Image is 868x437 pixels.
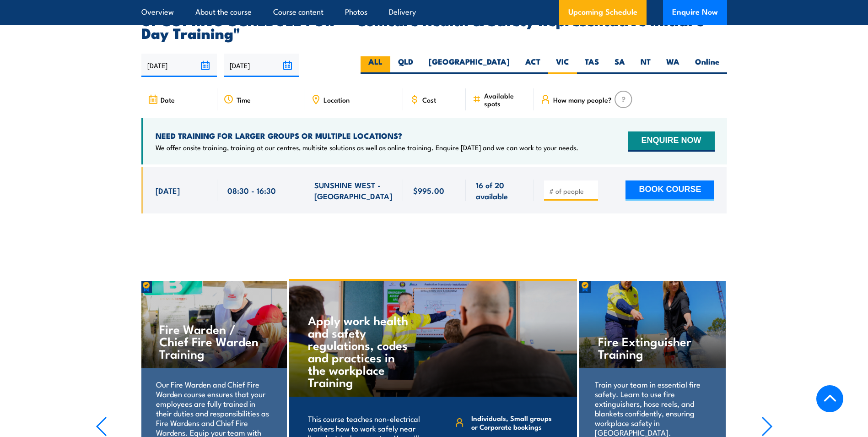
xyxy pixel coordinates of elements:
button: ENQUIRE NOW [628,131,714,152]
span: SUNSHINE WEST - [GEOGRAPHIC_DATA] [314,180,393,201]
span: 08:30 - 16:30 [227,185,276,196]
input: To date [224,54,299,77]
label: ACT [518,56,548,74]
h2: UPCOMING SCHEDULE FOR - "Comcare Health & Safety Representative Initial 5 Day Training" [141,13,727,39]
span: Cost [422,96,436,104]
label: [GEOGRAPHIC_DATA] [421,56,518,74]
span: Date [161,96,175,104]
span: Time [237,96,251,104]
p: Train your team in essential fire safety. Learn to use fire extinguishers, hose reels, and blanke... [595,379,710,437]
label: NT [633,56,658,74]
span: 16 of 20 available [476,180,524,201]
label: Online [687,56,727,74]
span: Available spots [484,92,528,107]
span: Location [323,96,350,104]
h4: Fire Warden / Chief Fire Warden Training [159,322,268,360]
input: From date [141,54,217,77]
span: How many people? [553,96,612,104]
h4: Apply work health and safety regulations, codes and practices in the workplace Training [308,314,415,388]
h4: Fire Extinguisher Training [598,335,706,360]
label: QLD [390,56,421,74]
label: ALL [361,56,390,74]
h4: NEED TRAINING FOR LARGER GROUPS OR MULTIPLE LOCATIONS? [156,131,578,141]
span: [DATE] [156,185,180,196]
input: # of people [549,186,595,196]
button: BOOK COURSE [625,180,714,201]
p: We offer onsite training, training at our centres, multisite solutions as well as online training... [156,143,578,152]
label: VIC [548,56,577,74]
span: $995.00 [413,185,444,196]
span: Individuals, Small groups or Corporate bookings [471,414,558,431]
label: TAS [577,56,607,74]
label: SA [607,56,633,74]
label: WA [658,56,687,74]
